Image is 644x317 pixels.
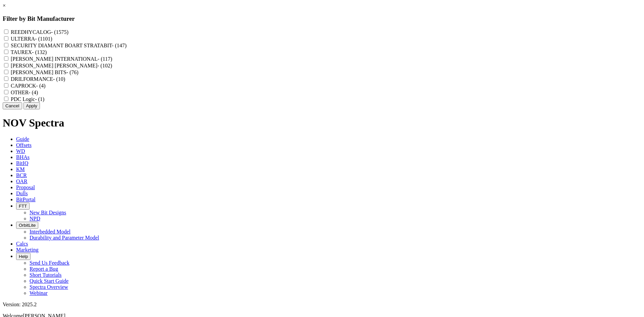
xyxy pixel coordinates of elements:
button: Cancel [3,102,22,109]
a: Durability and Parameter Model [30,235,99,241]
label: OTHER [11,90,38,95]
span: - (76) [66,69,78,75]
label: [PERSON_NAME] [PERSON_NAME] [11,63,112,68]
label: REEDHYCALOG [11,29,68,35]
span: Calcs [16,241,28,247]
span: WD [16,148,25,154]
span: - (102) [97,63,112,68]
a: New Bit Designs [30,210,66,215]
span: - (132) [32,49,47,55]
label: SECURITY DIAMANT BOART STRATABIT [11,43,126,48]
span: - (4) [36,83,46,89]
span: - (1575) [51,29,68,35]
span: - (117) [98,56,112,62]
span: - (147) [112,43,126,48]
span: BCR [16,172,27,178]
span: - (1101) [35,36,52,42]
h1: NOV Spectra [3,117,641,129]
span: Guide [16,136,29,142]
a: Quick Start Guide [30,278,68,284]
label: ULTERRA [11,36,52,42]
span: BitIQ [16,160,28,166]
span: - (4) [29,90,38,95]
label: TAUREX [11,49,47,55]
h3: Filter by Bit Manufacturer [3,15,641,22]
span: OrbitLite [19,223,36,228]
label: CAPROCK [11,83,46,89]
a: Send Us Feedback [30,260,69,266]
span: Help [19,254,28,259]
span: OAR [16,178,28,184]
a: Webinar [30,290,48,296]
label: [PERSON_NAME] INTERNATIONAL [11,56,112,62]
span: Proposal [16,184,35,190]
span: BitPortal [16,197,36,202]
label: PDC Logic [11,96,44,102]
a: Short Tutorials [30,272,62,278]
a: Spectra Overview [30,284,68,290]
span: FTT [19,204,27,209]
span: Dulls [16,191,28,196]
span: Marketing [16,247,39,253]
span: - (10) [53,76,65,82]
span: - (1) [35,96,44,102]
span: Offsets [16,142,32,148]
a: NPD [30,216,40,221]
label: DRILFORMANCE [11,76,65,82]
a: × [3,3,6,8]
label: [PERSON_NAME] BITS [11,69,78,75]
span: KM [16,166,25,172]
a: Interbedded Model [30,229,70,234]
div: Version: 2025.2 [3,302,641,308]
button: Apply [23,102,40,109]
span: BHAs [16,154,30,160]
a: Report a Bug [30,266,58,272]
